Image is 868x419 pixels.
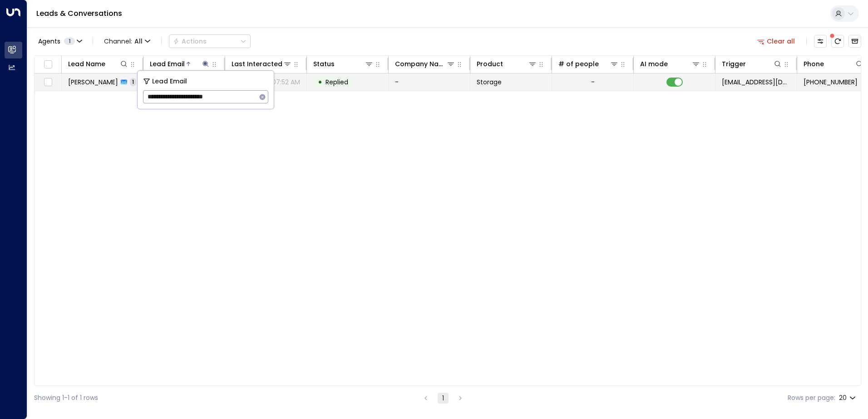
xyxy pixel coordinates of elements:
[804,58,864,69] div: Phone
[42,77,54,88] span: Toggle select row
[169,34,251,48] div: Button group with a nested menu
[36,8,122,19] a: Leads & Conversations
[558,58,619,69] div: # of people
[232,58,282,69] div: Last Interacted
[831,35,844,48] span: There are new threads available. Refresh the grid to view the latest updates.
[150,58,210,69] div: Lead Email
[232,58,292,69] div: Last Interacted
[38,38,60,44] span: Agents
[134,38,143,45] span: All
[477,58,503,69] div: Product
[313,58,374,69] div: Status
[438,393,449,404] button: page 1
[318,74,322,90] div: •
[34,393,98,403] div: Showing 1-1 of 1 rows
[754,35,799,48] button: Clear all
[848,35,861,48] button: Archived Leads
[173,37,207,45] div: Actions
[804,78,858,87] span: +447525408528
[722,58,782,69] div: Trigger
[68,58,105,69] div: Lead Name
[804,58,824,69] div: Phone
[788,393,835,403] label: Rows per page:
[313,58,335,69] div: Status
[477,78,502,87] span: Storage
[395,58,455,69] div: Company Name
[814,35,827,48] button: Customize
[130,78,136,86] span: 1
[272,78,300,87] p: 07:52 AM
[722,58,746,69] div: Trigger
[722,78,790,87] span: leads@space-station.co.uk
[477,58,537,69] div: Product
[558,58,599,69] div: # of people
[839,391,858,404] div: 20
[420,392,466,404] nav: pagination navigation
[42,59,54,70] span: Toggle select all
[34,35,85,48] button: Agents1
[64,38,75,45] span: 1
[640,58,668,69] div: AI mode
[68,58,128,69] div: Lead Name
[389,73,470,91] td: -
[100,35,154,48] span: Channel:
[395,58,446,69] div: Company Name
[169,34,251,48] button: Actions
[640,58,700,69] div: AI mode
[68,78,118,87] span: Clare Robinson
[325,78,348,87] span: Replied
[591,78,595,87] div: -
[152,76,187,87] span: Lead Email
[150,58,185,69] div: Lead Email
[100,35,154,48] button: Channel:All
